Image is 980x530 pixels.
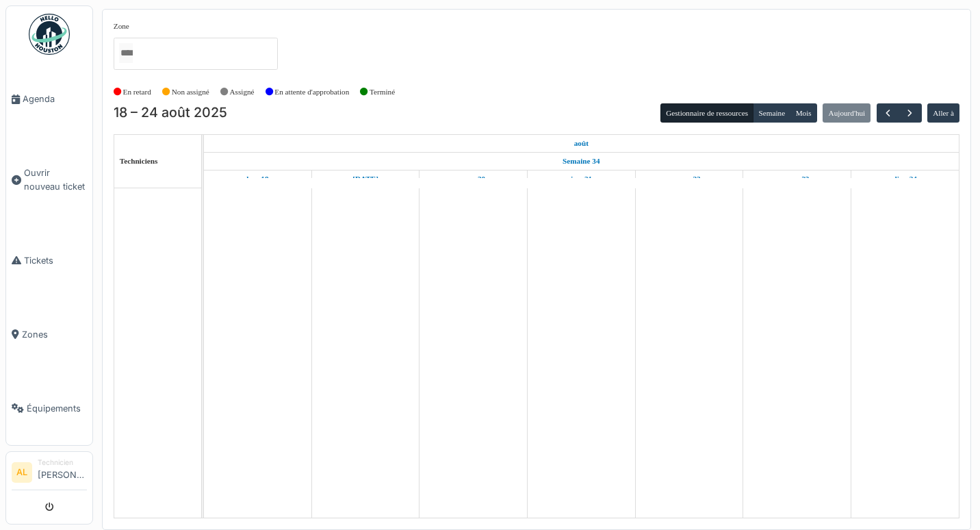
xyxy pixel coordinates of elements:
a: 23 août 2025 [781,171,812,188]
a: Ouvrir nouveau ticket [6,136,92,223]
div: Technicien [38,457,87,468]
a: Agenda [6,62,92,136]
button: Aujourd'hui [823,103,871,123]
button: Mois [790,103,817,123]
span: Techniciens [120,157,158,165]
a: 18 août 2025 [243,171,272,188]
img: Badge_color-CXgf-gQk.svg [29,14,70,55]
span: Ouvrir nouveau ticket [24,166,87,192]
a: 22 août 2025 [674,171,704,188]
label: Terminé [370,86,395,98]
span: Zones [22,328,87,341]
span: Équipements [27,402,87,415]
span: Agenda [23,92,87,105]
button: Aller à [927,103,959,123]
a: 20 août 2025 [458,171,489,188]
label: Assigné [230,86,255,98]
button: Suivant [899,103,921,123]
button: Gestionnaire de ressources [660,103,753,123]
label: En retard [123,86,151,98]
label: Zone [114,21,129,32]
li: [PERSON_NAME] [38,457,87,487]
li: AL [12,462,32,483]
input: Tous [119,43,133,63]
a: Tickets [6,223,92,297]
a: 24 août 2025 [890,171,920,188]
span: Tickets [24,254,87,267]
a: 19 août 2025 [349,171,382,188]
button: Semaine [753,103,790,123]
a: 21 août 2025 [567,171,595,188]
a: Équipements [6,371,92,445]
a: 18 août 2025 [571,135,592,152]
h2: 18 – 24 août 2025 [114,105,227,121]
label: En attente d'approbation [274,86,349,98]
label: Non assigné [172,86,209,98]
a: Zones [6,297,92,371]
a: AL Technicien[PERSON_NAME] [12,457,87,490]
button: Précédent [877,103,899,123]
a: Semaine 34 [559,153,603,170]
